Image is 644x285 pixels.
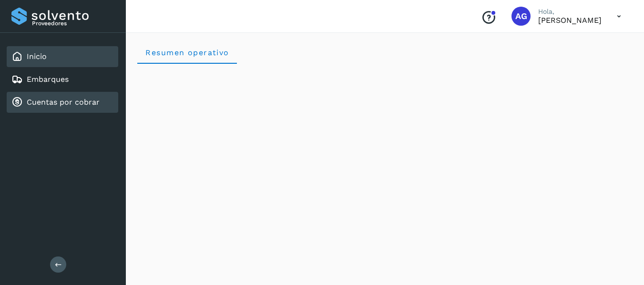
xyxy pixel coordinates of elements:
a: Cuentas por cobrar [27,98,100,107]
a: Inicio [27,52,47,61]
p: Hola, [538,8,602,16]
div: Cuentas por cobrar [7,92,118,113]
div: Inicio [7,46,118,67]
div: Embarques [7,69,118,90]
p: ALFONSO García Flores [538,16,602,25]
a: Embarques [27,75,69,84]
span: Resumen operativo [145,48,229,57]
p: Proveedores [32,20,114,27]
